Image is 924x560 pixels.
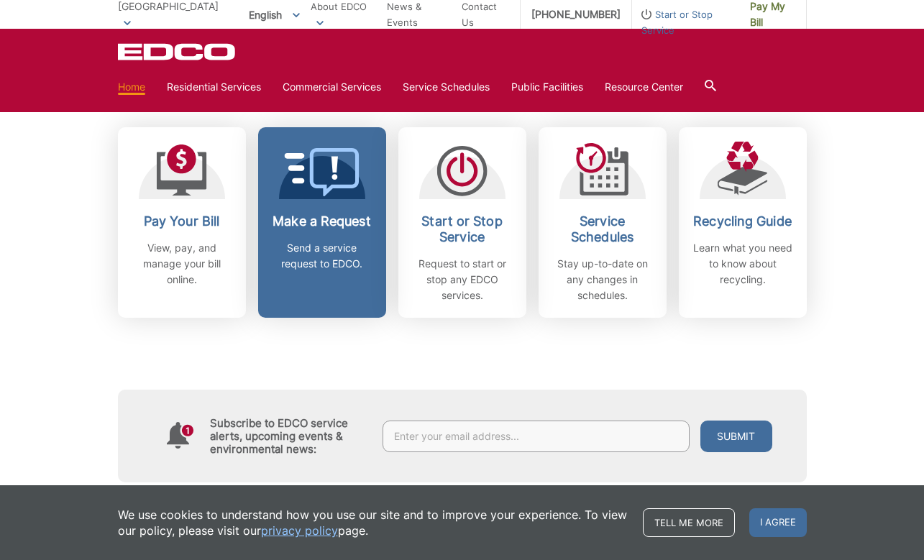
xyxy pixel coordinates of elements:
h2: Start or Stop Service [409,214,516,245]
span: I agree [749,508,807,537]
a: Recycling Guide Learn what you need to know about recycling. [679,127,807,318]
a: Service Schedules Stay up-to-date on any changes in schedules. [539,127,667,318]
a: Pay Your Bill View, pay, and manage your bill online. [118,127,246,318]
h2: Pay Your Bill [129,214,235,229]
a: EDCD logo. Return to the homepage. [118,43,237,60]
button: Submit [700,421,772,452]
a: Commercial Services [283,79,381,95]
p: Learn what you need to know about recycling. [690,240,796,288]
a: Service Schedules [403,79,490,95]
input: Enter your email address... [383,421,690,452]
a: Resource Center [605,79,683,95]
h4: Subscribe to EDCO service alerts, upcoming events & environmental news: [210,417,368,456]
p: Send a service request to EDCO. [269,240,375,272]
span: English [238,3,311,27]
p: View, pay, and manage your bill online. [129,240,235,288]
p: We use cookies to understand how you use our site and to improve your experience. To view our pol... [118,507,628,538]
a: Residential Services [167,79,261,95]
a: privacy policy [261,523,338,538]
h2: Service Schedules [549,214,656,245]
a: Public Facilities [511,79,583,95]
p: Request to start or stop any EDCO services. [409,256,516,303]
p: Stay up-to-date on any changes in schedules. [549,256,656,303]
a: Make a Request Send a service request to EDCO. [258,127,386,318]
h2: Recycling Guide [690,214,796,229]
a: Tell me more [643,508,735,537]
h2: Make a Request [269,214,375,229]
a: Home [118,79,145,95]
